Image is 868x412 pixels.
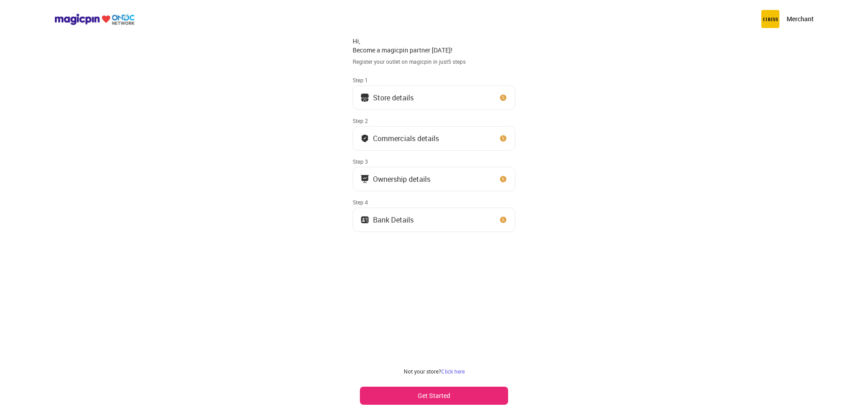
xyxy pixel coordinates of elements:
[404,368,441,375] span: Not your store?
[441,368,465,375] a: Click here
[761,10,779,28] img: circus.b677b59b.png
[499,93,508,102] img: clock_icon_new.67dbf243.svg
[499,215,508,224] img: clock_icon_new.67dbf243.svg
[54,13,135,25] img: ondc-logo-new-small.8a59708e.svg
[360,93,369,102] img: storeIcon.9b1f7264.svg
[787,14,814,24] p: Merchant
[353,158,515,165] div: Step 3
[353,85,515,110] button: Store details
[360,175,369,184] img: commercials_icon.983f7837.svg
[499,175,508,184] img: clock_icon_new.67dbf243.svg
[360,134,369,143] img: bank_details_tick.fdc3558c.svg
[353,126,515,151] button: Commercials details
[353,167,515,191] button: Ownership details
[373,136,439,141] div: Commercials details
[360,215,369,224] img: ownership_icon.37569ceb.svg
[353,76,515,84] div: Step 1
[353,199,515,206] div: Step 4
[499,134,508,143] img: clock_icon_new.67dbf243.svg
[353,117,515,124] div: Step 2
[353,37,515,54] div: Hi, Become a magicpin partner [DATE]!
[353,208,515,232] button: Bank Details
[373,95,414,100] div: Store details
[373,177,430,181] div: Ownership details
[360,387,508,405] button: Get Started
[373,218,414,222] div: Bank Details
[353,58,515,66] div: Register your outlet on magicpin in just 5 steps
